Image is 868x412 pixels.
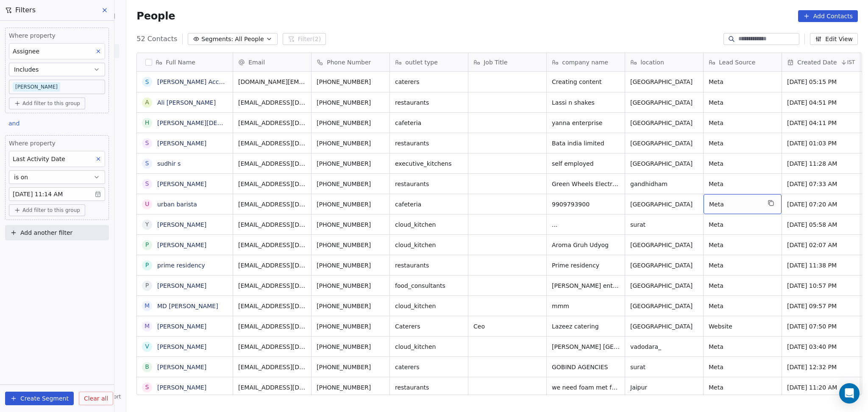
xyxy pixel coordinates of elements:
span: Segments: [201,35,233,44]
span: Full Name [166,58,195,67]
span: restaurants [395,383,463,392]
span: Meta [709,281,776,290]
div: Lead Source [704,53,782,71]
a: [PERSON_NAME] [157,384,206,391]
span: [PERSON_NAME] enterprise [552,281,620,290]
span: self employed [552,159,620,168]
a: [PERSON_NAME] Accharjya [157,78,237,85]
span: Meta [709,220,776,229]
span: IST [847,59,855,66]
span: [PHONE_NUMBER] [317,383,384,392]
span: [PHONE_NUMBER] [317,220,384,229]
span: [PHONE_NUMBER] [317,200,384,209]
span: Meta [709,342,776,351]
span: mmm [552,302,620,310]
span: Meta [709,383,776,392]
a: [PERSON_NAME] [157,181,206,187]
span: [DATE] 10:57 PM [787,281,855,290]
span: Email [248,58,265,67]
span: [GEOGRAPHIC_DATA] [630,241,698,249]
span: Meta [709,78,776,86]
span: [DATE] 03:40 PM [787,342,855,351]
span: cloud_kitchen [395,302,463,310]
div: u [145,200,149,209]
span: Prime residency [552,261,620,270]
a: sudhir s [157,160,181,167]
div: B [145,362,149,371]
span: [GEOGRAPHIC_DATA] [630,261,698,270]
div: company name [547,53,625,71]
span: [DATE] 12:32 PM [787,363,855,371]
span: Phone Number [327,58,371,67]
span: [EMAIL_ADDRESS][DOMAIN_NAME] [238,98,306,107]
span: [EMAIL_ADDRESS][DOMAIN_NAME] [238,383,306,392]
span: People [136,10,175,22]
a: [PERSON_NAME] [157,140,206,147]
div: V [145,342,149,351]
span: [DATE] 11:20 AM [787,383,855,392]
span: [DATE] 07:20 AM [787,200,855,209]
span: Creating content [552,78,620,86]
span: GOBIND AGENCIES [552,363,620,371]
span: [DATE] 09:57 PM [787,302,855,310]
span: [DATE] 05:15 PM [787,78,855,86]
a: prime residency [157,262,205,269]
span: [DATE] 11:38 PM [787,261,855,270]
span: [PHONE_NUMBER] [317,180,384,188]
span: vadodara_ [630,342,698,351]
a: [PERSON_NAME] [157,343,206,350]
span: [DATE] 02:07 AM [787,241,855,249]
span: location [640,58,664,67]
div: Created DateIST [782,53,860,71]
span: [EMAIL_ADDRESS][DOMAIN_NAME] [238,139,306,148]
span: caterers [395,363,463,371]
span: Meta [709,98,776,107]
span: Meta [709,119,776,127]
span: Meta [709,200,761,209]
div: M [145,301,150,310]
span: [PHONE_NUMBER] [317,139,384,148]
div: S [145,383,149,392]
span: [EMAIL_ADDRESS][DOMAIN_NAME] [238,281,306,290]
span: [PHONE_NUMBER] [317,159,384,168]
div: Phone Number [312,53,389,71]
span: [DATE] 07:50 PM [787,322,855,331]
span: [PHONE_NUMBER] [317,363,384,371]
span: [PHONE_NUMBER] [317,281,384,290]
span: [DATE] 07:33 AM [787,180,855,188]
a: Ali [PERSON_NAME] [157,99,216,106]
span: Lead Source [719,58,755,67]
span: [GEOGRAPHIC_DATA] [630,200,698,209]
span: company name [562,58,608,67]
span: [DOMAIN_NAME][EMAIL_ADDRESS][DOMAIN_NAME] [238,78,306,86]
span: [EMAIL_ADDRESS][DOMAIN_NAME] [238,220,306,229]
div: p [145,261,149,270]
span: surat [630,220,698,229]
a: [PERSON_NAME] [157,323,206,330]
a: urban barista [157,201,197,208]
span: [GEOGRAPHIC_DATA] [630,322,698,331]
div: P [145,281,149,290]
div: Open Intercom Messenger [839,383,860,404]
span: [PHONE_NUMBER] [317,322,384,331]
span: cafeteria [395,119,463,127]
span: 9909793900 [552,200,620,209]
span: Meta [709,302,776,310]
span: Bata india limited [552,139,620,148]
span: [GEOGRAPHIC_DATA] [630,119,698,127]
span: gandhidham [630,180,698,188]
span: Meta [709,241,776,249]
span: restaurants [395,139,463,148]
div: M [145,322,150,331]
a: [PERSON_NAME] [157,242,206,248]
span: [DATE] 11:28 AM [787,159,855,168]
span: [EMAIL_ADDRESS][DOMAIN_NAME] [238,342,306,351]
span: [GEOGRAPHIC_DATA] [630,98,698,107]
span: food_consultants [395,281,463,290]
a: MD [PERSON_NAME] [157,303,218,309]
span: [EMAIL_ADDRESS][DOMAIN_NAME] [238,363,306,371]
a: [PERSON_NAME] [157,364,206,370]
button: Add Contacts [798,10,858,22]
span: [DATE] 04:51 PM [787,98,855,107]
span: cloud_kitchen [395,241,463,249]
